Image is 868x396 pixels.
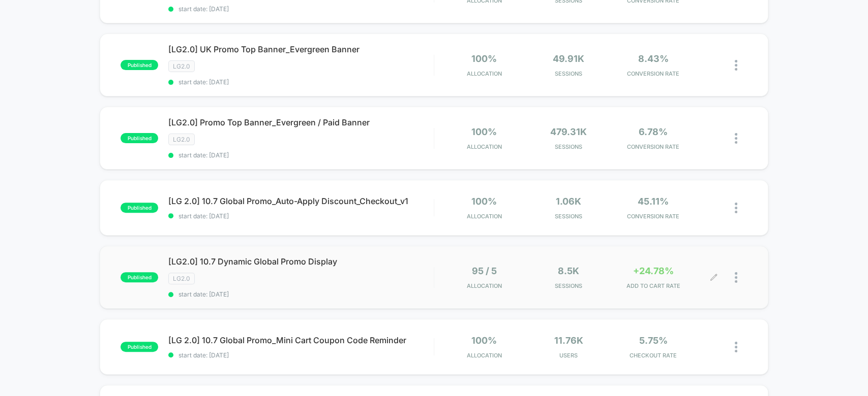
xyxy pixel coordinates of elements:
span: Sessions [529,70,608,77]
span: 45.11% [638,196,669,207]
span: 49.91k [553,53,584,64]
span: [LG2.0] UK Promo Top Banner_Evergreen Banner [168,44,433,54]
span: CONVERSION RATE [613,143,693,150]
img: close [735,203,737,213]
span: published [121,203,158,213]
span: 100% [471,335,497,346]
span: CONVERSION RATE [613,70,693,77]
span: Users [529,352,608,359]
span: CONVERSION RATE [613,213,693,220]
span: start date: [DATE] [168,351,433,359]
span: published [121,272,158,282]
img: close [735,272,737,283]
img: close [735,133,737,144]
span: 100% [471,126,497,137]
img: close [735,342,737,352]
span: published [121,60,158,70]
span: 479.31k [550,126,587,137]
span: 1.06k [556,196,581,207]
span: published [121,133,158,143]
span: LG2.0 [168,134,195,145]
span: start date: [DATE] [168,5,433,13]
span: ADD TO CART RATE [613,282,693,289]
span: CHECKOUT RATE [613,352,693,359]
span: Allocation [467,70,502,77]
span: start date: [DATE] [168,78,433,86]
span: start date: [DATE] [168,212,433,220]
span: Sessions [529,213,608,220]
span: [LG2.0] Promo Top Banner_Evergreen / Paid Banner [168,117,433,127]
span: 11.76k [554,335,583,346]
span: 8.5k [558,266,579,276]
span: 100% [471,53,497,64]
span: 100% [471,196,497,207]
span: Sessions [529,143,608,150]
span: Allocation [467,143,502,150]
span: Sessions [529,282,608,289]
span: start date: [DATE] [168,290,433,298]
span: [LG2.0] 10.7 Dynamic Global Promo Display [168,256,433,267]
span: Allocation [467,213,502,220]
span: 6.78% [639,126,668,137]
span: [LG 2.0] 10.7 Global Promo_Mini Cart Coupon Code Reminder [168,335,433,345]
span: LG2.0 [168,273,195,284]
span: published [121,342,158,352]
span: Allocation [467,282,502,289]
span: 5.75% [639,335,667,346]
span: [LG 2.0] 10.7 Global Promo_Auto-Apply Discount_Checkout_v1 [168,196,433,206]
span: LG2.0 [168,60,195,72]
span: 95 / 5 [472,266,497,276]
span: 8.43% [638,53,668,64]
span: start date: [DATE] [168,151,433,159]
span: +24.78% [633,266,673,276]
img: close [735,60,737,71]
span: Allocation [467,352,502,359]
